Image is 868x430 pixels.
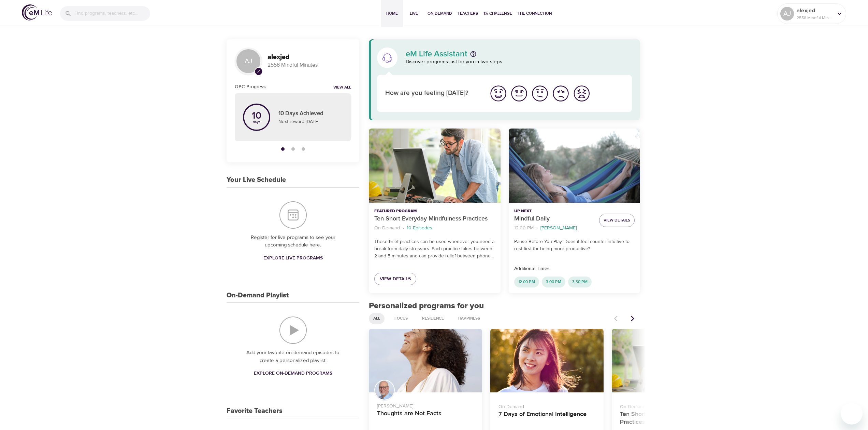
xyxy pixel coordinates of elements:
button: Ten Short Everyday Mindfulness Practices [612,329,725,393]
p: On-Demand [620,401,717,411]
span: Explore On-Demand Programs [254,369,332,378]
button: Next items [625,311,640,326]
span: Teachers [458,10,478,17]
p: 10 Days Achieved [278,109,343,118]
p: Discover programs just for you in two steps [406,58,632,66]
div: Focus [390,313,412,324]
a: Explore On-Demand Programs [251,367,335,380]
button: 7 Days of Emotional Intelligence [490,329,604,393]
img: eM Life Assistant [382,52,393,63]
p: Next reward [DATE] [278,118,343,125]
img: ok [531,84,549,103]
h2: Personalized programs for you [369,301,640,311]
p: On-Demand [374,225,400,232]
span: Focus [390,315,412,321]
p: Featured Program [374,208,495,214]
p: 2558 Mindful Minutes [797,15,833,21]
button: I'm feeling good [509,83,530,104]
button: I'm feeling ok [530,83,550,104]
span: 1% Challenge [483,10,512,17]
span: View Details [604,217,630,224]
img: bad [551,84,570,103]
span: The Connection [518,10,552,17]
button: View Details [599,214,635,227]
h4: 7 Days of Emotional Intelligence [498,411,595,427]
p: 12:00 PM [514,225,534,232]
h3: Favorite Teachers [227,407,283,415]
span: Resilience [418,315,448,321]
img: good [510,84,529,103]
h4: Thoughts are Not Facts [377,410,474,426]
a: Explore Live Programs [261,252,325,265]
nav: breadcrumb [374,224,495,233]
p: Ten Short Everyday Mindfulness Practices [374,214,495,224]
p: Up Next [514,208,594,214]
a: View Details [374,273,416,285]
span: Happiness [454,315,484,321]
button: Thoughts are Not Facts [369,329,482,393]
h3: On-Demand Playlist [227,292,289,299]
img: worst [572,84,591,103]
span: 3:30 PM [568,279,592,285]
span: 12:00 PM [514,279,539,285]
p: Mindful Daily [514,214,594,224]
img: Your Live Schedule [279,201,307,229]
h3: Your Live Schedule [227,176,286,184]
p: Additional Times [514,265,635,272]
p: 10 Episodes [407,225,432,232]
div: Resilience [418,313,448,324]
p: Register for live programs to see your upcoming schedule here. [240,234,346,249]
li: · [536,224,538,233]
nav: breadcrumb [514,224,594,233]
li: · [403,224,404,233]
div: AJ [780,7,794,21]
p: [PERSON_NAME] [377,400,474,410]
h3: alexjed [267,53,351,61]
span: Home [384,10,400,17]
div: All [369,313,385,324]
button: I'm feeling worst [571,83,592,104]
p: alexjed [797,6,833,15]
p: [PERSON_NAME] [540,225,577,232]
a: View all notifications [333,85,351,91]
span: All [369,315,384,321]
button: Ten Short Everyday Mindfulness Practices [369,129,500,203]
div: Happiness [454,313,484,324]
img: logo [22,4,52,21]
p: eM Life Assistant [406,50,467,58]
p: 2558 Mindful Minutes [267,61,351,69]
span: Explore Live Programs [263,254,323,263]
span: On-Demand [428,10,452,17]
button: I'm feeling great [488,83,509,104]
iframe: Button to launch messaging window [841,403,863,425]
button: I'm feeling bad [550,83,571,104]
span: 3:00 PM [542,279,565,285]
div: 3:00 PM [542,277,565,287]
span: Live [406,10,422,17]
div: 3:30 PM [568,277,592,287]
p: Pause Before You Play: Does it feel counter-intuitive to rest first for being more productive? [514,238,635,253]
input: Find programs, teachers, etc... [74,6,150,21]
div: AJ [235,48,262,75]
span: View Details [380,275,411,283]
p: How are you feeling [DATE]? [385,89,480,98]
p: days [252,121,261,123]
h4: Ten Short Everyday Mindfulness Practices [620,411,717,427]
p: 10 [252,111,261,121]
p: On-Demand [498,401,595,411]
img: On-Demand Playlist [279,317,307,344]
img: great [489,84,508,103]
p: These brief practices can be used whenever you need a break from daily stressors. Each practice t... [374,238,495,260]
button: Mindful Daily [509,129,640,203]
p: Add your favorite on-demand episodes to create a personalized playlist. [240,349,346,364]
div: 12:00 PM [514,277,539,287]
h6: OPC Progress [235,83,266,91]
